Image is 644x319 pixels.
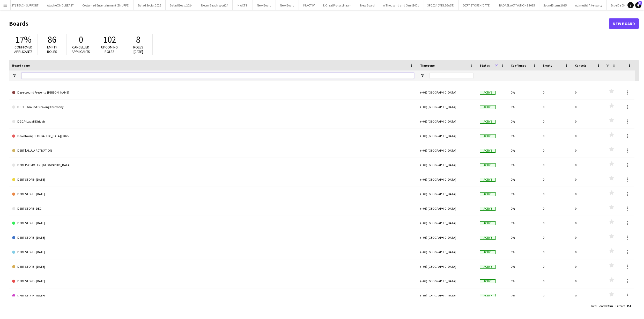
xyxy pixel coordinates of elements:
div: 0 [572,201,604,216]
span: Status [480,63,490,67]
a: DGDA-Layali Diriyah [12,114,414,129]
div: 0 [572,288,604,303]
div: 0% [508,288,540,303]
button: L'Oreal Protocol team [319,0,356,10]
button: Open Filter Menu [420,73,425,78]
span: Active [480,178,496,182]
span: 17% [15,34,31,45]
h1: Boards [9,20,609,27]
span: Active [480,207,496,211]
div: 0 [540,100,572,114]
div: 0% [508,143,540,158]
div: 0 [540,172,572,187]
a: 61 [635,2,641,8]
div: 0 [572,129,604,143]
div: 0 [540,143,572,158]
span: 86 [48,34,56,45]
div: : [590,301,612,311]
span: Active [480,134,496,138]
span: Active [480,236,496,240]
div: 0 [572,158,604,172]
div: (+03) [GEOGRAPHIC_DATA] [417,129,477,143]
span: Upcoming roles [101,45,118,54]
div: 0% [508,245,540,259]
div: 0 [540,129,572,143]
button: Atache X MDLBEAST [43,0,78,10]
span: Filtered [616,304,626,308]
input: Timezone Filter Input [430,73,473,79]
div: 0 [572,274,604,288]
div: (+03) [GEOGRAPHIC_DATA] [417,201,477,216]
a: DZRT STORE - DEC [12,201,414,216]
button: Open Filter Menu [12,73,17,78]
span: 0 [79,34,83,45]
span: Confirmed applicants [14,45,33,54]
div: 0 [572,172,604,187]
span: 61 [638,1,642,5]
div: 0 [572,100,604,114]
div: 0 [572,230,604,245]
div: (+03) [GEOGRAPHIC_DATA] [417,143,477,158]
span: Cancels [575,63,586,67]
div: 0 [572,259,604,274]
div: (+03) [GEOGRAPHIC_DATA] [417,172,477,187]
span: Roles [DATE] [133,45,143,54]
span: Timezone [420,63,435,67]
span: 8 [136,34,140,45]
div: (+03) [GEOGRAPHIC_DATA] [417,216,477,230]
div: (+03) [GEOGRAPHIC_DATA] [417,230,477,245]
a: Desertsound Presents: [PERSON_NAME] [12,85,414,100]
span: Active [480,91,496,95]
div: (+03) [GEOGRAPHIC_DATA] [417,158,477,172]
button: IN ACT III [233,0,253,10]
input: Board name Filter Input [21,73,414,79]
button: XP 2024 (MDLBEAST) [423,0,459,10]
div: 0 [572,187,604,201]
div: 0 [540,288,572,303]
a: DZRT STORE - [DATE] [12,187,414,201]
div: (+03) [GEOGRAPHIC_DATA] [417,245,477,259]
div: 0 [540,259,572,274]
button: New Board [356,0,379,10]
span: Active [480,105,496,109]
div: 0% [508,85,540,100]
a: Downtown [GEOGRAPHIC_DATA] | 2025 [12,129,414,143]
span: Active [480,192,496,196]
span: Active [480,250,496,254]
a: DZRT STORE - [DATE] [12,288,414,303]
div: 0 [572,85,604,100]
div: 0 [572,245,604,259]
button: Azimuth | After party [571,0,607,10]
a: DZRT STORE - [DATE] [12,216,414,230]
button: DZRT STORE - [DATE] [459,0,495,10]
div: 0 [540,274,572,288]
button: Blue De CHANEL [607,0,637,10]
div: 0% [508,114,540,129]
span: Active [480,279,496,283]
span: 154 [608,304,612,308]
div: 0% [508,259,540,274]
button: Costumed Entertainment (SMURFS) [78,0,134,10]
div: 0% [508,172,540,187]
div: 0 [540,230,572,245]
a: DZRT STORE - [DATE] [12,172,414,187]
span: Active [480,149,496,153]
div: 0% [508,216,540,230]
span: Total Boards [590,304,607,308]
div: 0 [572,216,604,230]
span: Empty [543,63,552,67]
div: 0% [508,201,540,216]
div: 0 [540,245,572,259]
div: 0 [540,114,572,129]
a: DZRT STORE - [DATE] [12,245,414,259]
span: Active [480,120,496,124]
span: 151 [626,304,631,308]
div: (+03) [GEOGRAPHIC_DATA] [417,259,477,274]
div: 0 [540,85,572,100]
button: SoundStorm 2025 [539,0,571,10]
div: 0% [508,129,540,143]
div: 0 [540,158,572,172]
div: 0 [540,216,572,230]
span: Empty roles [47,45,57,54]
a: DZRT | ALULA ACTIVATION [12,143,414,158]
